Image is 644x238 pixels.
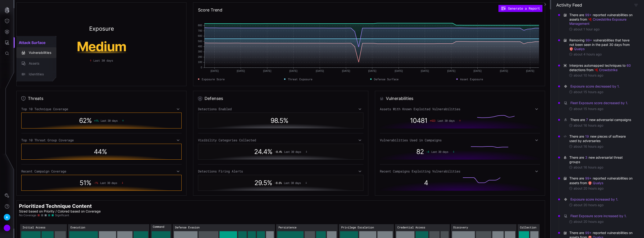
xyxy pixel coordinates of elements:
[16,58,56,69] button: Assets
[26,71,51,77] div: Identities
[26,50,51,56] div: Vulnerabilities
[26,61,51,66] div: Assets
[16,47,56,58] button: Vulnerabilities
[16,69,56,80] button: Identities
[16,38,56,47] h2: Attack Surface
